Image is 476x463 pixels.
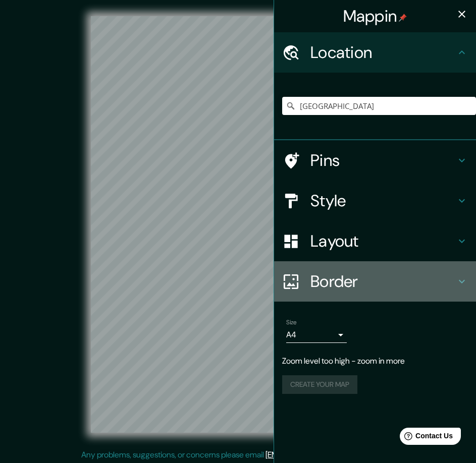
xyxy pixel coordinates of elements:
p: Any problems, suggestions, or concerns please email . [81,449,392,461]
h4: Pins [310,150,456,170]
canvas: Map [91,16,386,433]
h4: Location [310,42,456,63]
div: Style [274,181,476,221]
img: pin-icon.png [399,14,407,22]
div: Layout [274,221,476,261]
p: Zoom level too high - zoom in more [282,355,468,367]
iframe: Help widget launcher [386,424,465,452]
div: Border [274,261,476,302]
div: Location [274,32,476,73]
div: A4 [286,327,347,343]
label: Size [286,318,297,327]
h4: Layout [310,231,456,251]
h4: Style [310,191,456,211]
h4: Border [310,271,456,292]
h4: Mappin [343,6,407,26]
a: [EMAIL_ADDRESS][DOMAIN_NAME] [266,449,390,460]
div: Pins [274,140,476,181]
input: Pick your city or area [282,97,476,115]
